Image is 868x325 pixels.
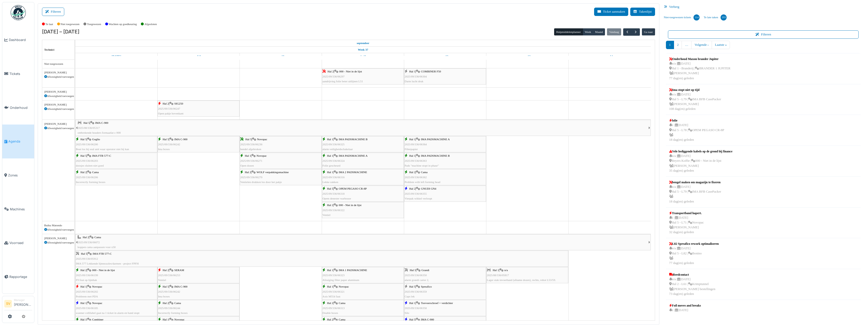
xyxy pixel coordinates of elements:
span: Open dozen [240,164,254,167]
div: [PERSON_NAME] [44,90,72,94]
a: 14 september 2025 [605,53,614,59]
div: Afwezigheid toevoegen [44,75,72,79]
span: Novopac [92,301,102,304]
a: Vele losliggende kabels op de grond bij finance n/a |[DATE] Beyers Koffie |000 - Niet in de lijst... [668,148,734,174]
div: | [76,137,157,152]
span: IMA PADSMACHINE B [421,154,450,157]
span: 2025/09/336/06318 [322,192,345,195]
a: L82 Spreafico rework optimaliseren n/a |[DATE] Hal 5 - L82 |Bonino 77 dag(en) geleden [668,240,720,267]
a: Niet-toegewezen tickets [662,11,702,24]
span: Tickets [9,71,32,76]
span: Hal 1 [80,318,87,321]
span: 2025/09/336/06202 [76,290,98,293]
span: SIG250 [174,102,183,105]
span: Hal 1 [409,301,416,304]
button: Week [583,28,593,35]
span: Hal 2 [327,301,333,304]
span: Hal 2 [245,171,251,174]
a: … [682,41,691,49]
a: 9 september 2025 [195,53,202,59]
a: 12 september 2025 [441,53,449,59]
span: Hal 5 [327,187,333,190]
div: | [158,284,239,299]
span: 2025/09/336/06199 [76,274,98,277]
div: n/a | [DATE] Hal 5 - L79 | IMA BFB CasePacker [PERSON_NAME] 108 dag(en) geleden [669,92,721,112]
span: 2025/09/336/06324 [322,159,345,162]
label: Afgesloten [144,22,157,26]
span: 2025/09/336/06364 [405,143,427,146]
span: alarm grandi carter 2, [405,278,429,281]
span: Hal 1 [327,171,333,174]
div: Afwezigheid toevoegen [44,228,72,232]
div: | [76,153,157,168]
span: 2025/09/336/06297 [322,75,345,78]
div: | [240,170,321,185]
span: 2025/09/336/06321 [322,290,345,293]
a: 10 september 2025 [276,53,286,59]
a: folie 1 |[DATE] Hal 5 - L78 |OPEM PEGASO CR-8P 18 dag(en) geleden [668,117,726,144]
span: Ima boxes [158,148,170,151]
span: scanner collilabel gaat na 1 ticket in alarm en band stopt [76,311,140,314]
div: | [487,268,568,282]
a: 13 september 2025 [523,53,532,59]
button: Hulpmiddelenplanner [554,28,583,35]
span: Silo [405,311,409,314]
button: Filteren [668,30,859,39]
span: Incorrectly forming boxes [158,311,188,314]
span: Novopac [257,138,267,141]
span: 2025/09/336/06350 [405,274,427,277]
span: Cama [339,301,345,304]
a: Te late taken [702,11,729,24]
span: IMA 577 Lekkende lijmnozzles/darmen - project FPFH [76,262,139,265]
span: Novopac [92,285,102,288]
span: alarm veiligheidschakelaar [322,148,353,151]
span: Hal 1 [409,138,416,141]
div: | [405,301,486,315]
div: Verberg [662,3,865,11]
span: Hal 1 [409,154,416,157]
span: 2025/09/336/06242 [158,290,180,293]
div: Transportband hapert. [669,211,704,215]
span: 000 - Niet in de lijst [339,204,361,207]
li: SV [4,300,12,308]
span: Machines [10,207,32,212]
label: Wachten op goedkeuring [109,22,137,26]
span: Hal 1 [327,154,333,157]
span: Hal 2 [327,318,333,321]
span: IMA PADSMACHINE B [339,138,367,141]
span: Cama [92,171,99,174]
span: IMA FTB 577-C [92,154,111,157]
a: Transportband hapert. 1 |[DATE] Hal 5 - L71 |Novopac [PERSON_NAME]32 dag(en) geleden [668,210,705,236]
span: doosjes sluiten niet goed [76,164,104,167]
span: Hal 2 [327,204,333,207]
a: Tickets [2,57,34,91]
span: 2025/09/336/06304 [405,75,427,78]
span: 2025/09/336/06359 [405,290,427,293]
div: L82 Spreafico rework optimaliseren [669,241,719,246]
span: 000 - Niet in de lijst [92,269,115,272]
span: 2025/09/336/06203 [76,159,98,162]
span: Double boxes [322,311,338,314]
span: 2025/09/336/06072 [78,241,100,244]
span: Filterpapier [405,148,418,151]
div: | [405,153,486,168]
a: Agenda [2,125,34,158]
div: | [76,284,157,299]
span: OPEM PEGASO CR-8P [339,187,367,190]
span: Hal 5 [163,285,169,288]
span: 2025/09/336/06358 [405,307,427,310]
button: Volgende [631,28,640,36]
div: n/a | [DATE] Hal 5 - L79 | IMA BFB CasePacker 18 dag(en) geleden [669,185,721,204]
div: Onderhoud Maxon brander Jupiter [669,57,731,61]
span: Hal 1 [163,318,169,321]
span: Hal 2 [83,236,89,239]
div: 193 [721,14,727,21]
div: | [158,268,239,282]
span: WOLF verpakkingsmachine [256,171,289,174]
div: | [322,69,403,84]
span: 2025/09/336/06244 [158,307,180,310]
span: Hal 1 [327,138,333,141]
a: Dashboard [2,23,34,57]
span: Vierpak wikkel verloopt [405,197,432,200]
a: Zones [2,158,34,192]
